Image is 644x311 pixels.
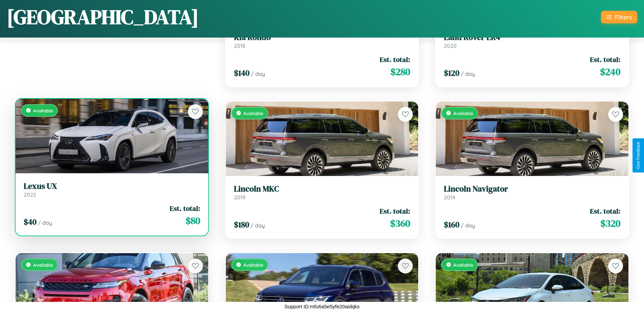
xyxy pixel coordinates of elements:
[600,65,620,79] span: $ 240
[234,67,249,79] span: $ 140
[24,216,37,227] span: $ 40
[444,194,455,201] span: 2014
[234,184,410,201] a: Lincoln MKC2019
[390,65,410,79] span: $ 280
[601,11,637,23] button: Filters
[444,32,620,49] a: Land Rover LR42020
[243,262,263,268] span: Available
[444,42,457,49] span: 2020
[234,32,410,49] a: Kia Rondo2018
[444,184,620,201] a: Lincoln Navigator2014
[453,262,473,268] span: Available
[24,191,36,198] span: 2022
[38,219,52,226] span: / day
[461,222,475,229] span: / day
[186,214,200,227] span: $ 80
[234,184,410,194] h3: Lincoln MKC
[453,110,473,116] span: Available
[380,54,410,64] span: Est. total:
[444,32,620,42] h3: Land Rover LR4
[234,194,245,201] span: 2019
[24,181,200,198] a: Lexus UX2022
[251,222,265,229] span: / day
[390,217,410,230] span: $ 360
[444,219,459,230] span: $ 160
[234,42,245,49] span: 2018
[234,32,410,42] h3: Kia Rondo
[615,14,632,21] div: Filters
[234,219,249,230] span: $ 180
[590,54,620,64] span: Est. total:
[24,181,200,191] h3: Lexus UX
[243,110,263,116] span: Available
[590,206,620,216] span: Est. total:
[33,262,53,268] span: Available
[7,3,199,31] h1: [GEOGRAPHIC_DATA]
[380,206,410,216] span: Est. total:
[251,70,265,77] span: / day
[461,70,475,77] span: / day
[636,142,641,169] div: Give Feedback
[33,108,53,113] span: Available
[284,302,360,311] p: Support ID: mfu6a5e5yfe20aidqks
[444,67,459,79] span: $ 120
[170,203,200,213] span: Est. total:
[600,217,620,230] span: $ 320
[444,184,620,194] h3: Lincoln Navigator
